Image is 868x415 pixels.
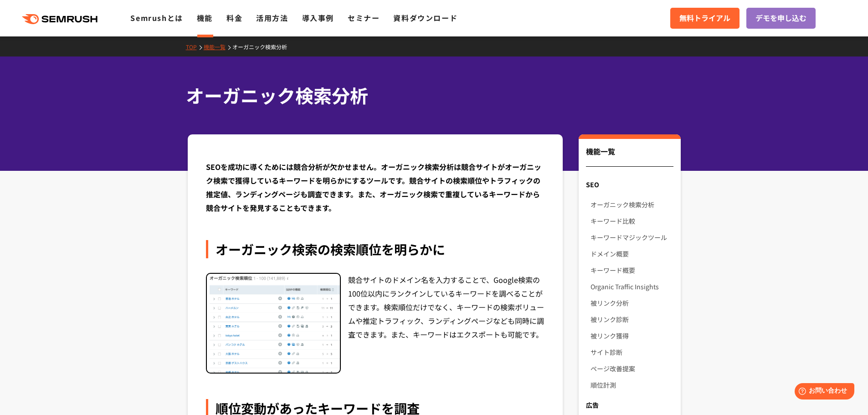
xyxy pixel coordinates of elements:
a: キーワードマジックツール [591,229,673,246]
a: Semrushとは [130,12,183,23]
a: セミナー [348,12,380,23]
a: 機能一覧 [204,43,232,51]
iframe: Help widget launcher [787,379,858,405]
a: ページ改善提案 [591,360,673,377]
span: デモを申し込む [755,12,806,24]
div: オーガニック検索の検索順位を明らかに [206,240,545,258]
div: 広告 [579,397,680,413]
a: オーガニック検索分析 [591,196,673,213]
a: 導入事例 [302,12,334,23]
a: オーガニック検索分析 [232,43,294,51]
a: キーワード比較 [591,213,673,229]
img: オーガニック検索分析 検索順位 [207,274,340,373]
a: 被リンク診断 [591,311,673,328]
a: TOP [186,43,204,51]
a: デモを申し込む [746,8,816,29]
div: 競合サイトのドメイン名を入力することで、Google検索の100位以内にランクインしているキーワードを調べることができます。検索順位だけでなく、キーワードの検索ボリュームや推定トラフィック、ラン... [348,273,545,374]
a: 順位計測 [591,377,673,393]
div: 機能一覧 [586,146,673,167]
a: 資料ダウンロード [393,12,457,23]
h1: オーガニック検索分析 [186,82,673,109]
a: 被リンク獲得 [591,328,673,344]
a: 無料トライアル [670,8,740,29]
a: キーワード概要 [591,262,673,278]
span: 無料トライアル [679,12,730,24]
div: SEO [579,176,680,193]
a: 機能 [197,12,213,23]
div: SEOを成功に導くためには競合分析が欠かせません。オーガニック検索分析は競合サイトがオーガニック検索で獲得しているキーワードを明らかにするツールです。競合サイトの検索順位やトラフィックの推定値、... [206,160,545,215]
a: 活用方法 [256,12,288,23]
a: 被リンク分析 [591,295,673,311]
a: Organic Traffic Insights [591,278,673,295]
a: ドメイン概要 [591,246,673,262]
a: サイト診断 [591,344,673,360]
a: 料金 [226,12,242,23]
